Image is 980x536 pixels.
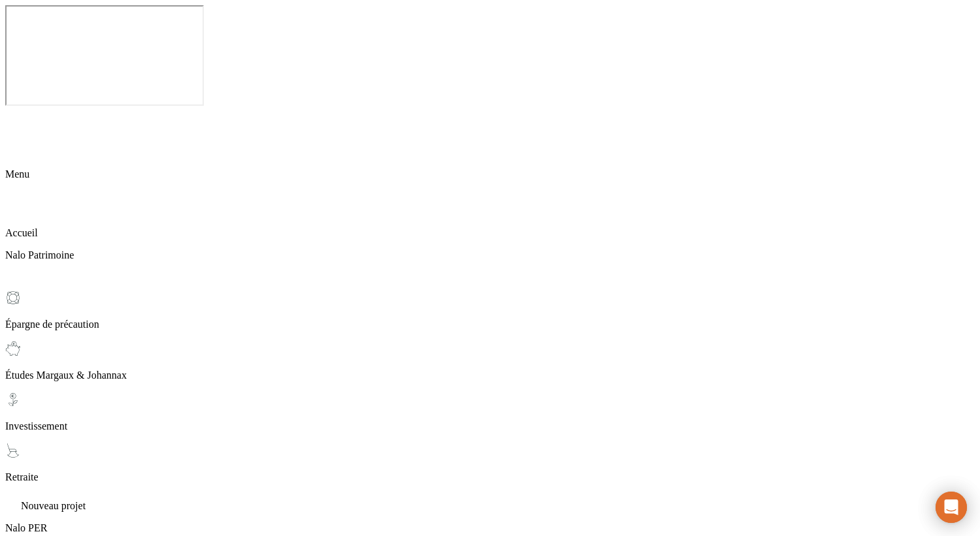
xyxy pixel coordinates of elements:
[5,227,975,239] p: Accueil
[5,168,29,180] span: Menu
[5,290,975,330] div: Épargne de précaution
[5,341,975,381] div: Études Margaux & Johannax
[5,420,975,432] p: Investissement
[21,500,86,511] span: Nouveau projet
[5,319,975,330] p: Épargne de précaution
[5,392,975,432] div: Investissement
[5,443,975,483] div: Retraite
[936,492,967,523] div: Ouvrir le Messenger Intercom
[5,198,975,239] div: Accueil
[5,370,975,381] p: Études Margaux & Johannax
[5,522,975,534] p: Nalo PER
[5,471,975,483] p: Retraite
[5,249,975,261] p: Nalo Patrimoine
[5,494,975,512] div: Nouveau projet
